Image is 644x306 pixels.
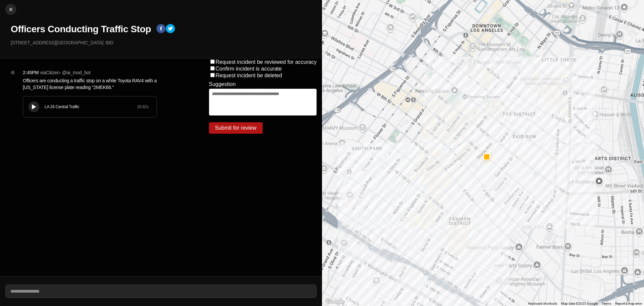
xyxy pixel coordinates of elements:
label: Request incident be deleted [216,73,282,78]
img: cancel [7,6,14,13]
a: Open this area in Google Maps (opens a new window) [324,297,346,306]
button: Keyboard shortcuts [528,301,557,306]
div: LA 24 Central Traffic [45,104,137,110]
h1: Officers Conducting Traffic Stop [11,23,151,35]
button: cancel [5,4,16,15]
label: Suggestion [209,81,236,87]
p: [STREET_ADDRESS][GEOGRAPHIC_DATA] · BID [11,39,317,46]
p: via Citizen · @ ai_mod_bot [40,69,91,76]
label: Request incident be reviewed for accuracy [216,59,317,65]
button: twitter [166,24,175,35]
p: Officers are conducting a traffic stop on a white Toyota RAV4 with a [US_STATE] license plate rea... [23,77,182,91]
img: Google [324,297,346,306]
p: 2:45PM [23,69,39,76]
a: Report a map error [615,302,642,305]
span: Map data ©2025 Google [561,302,598,305]
label: Confirm incident is accurate [216,66,282,72]
div: 26.82 s [137,104,149,110]
button: Submit for review [209,122,263,134]
button: facebook [156,24,166,35]
a: Terms (opens in new tab) [602,302,611,305]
